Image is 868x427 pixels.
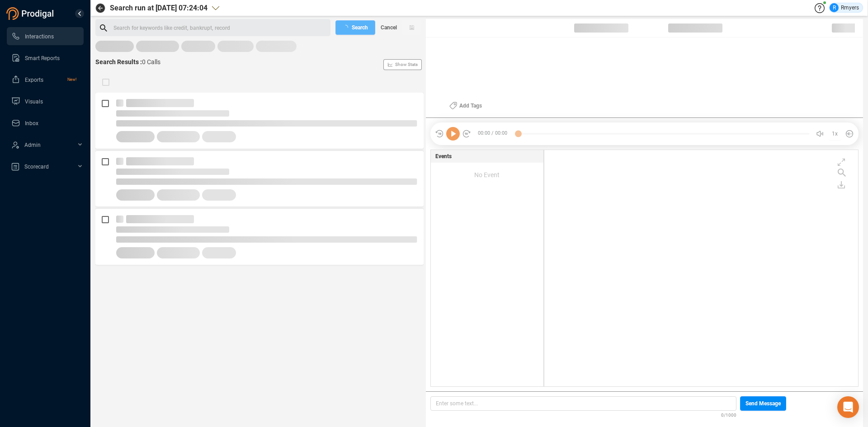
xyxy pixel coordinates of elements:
button: 1x [829,127,841,140]
span: Search Results : [95,58,142,66]
span: Search run at [DATE] 07:24:04 [110,3,208,14]
a: Visuals [11,92,76,110]
span: Add Tags [459,99,482,113]
span: Cancel [381,20,397,35]
span: Send Message [745,396,781,411]
li: Inbox [7,114,84,132]
button: Add Tags [444,99,487,113]
div: grid [549,152,858,385]
span: 1x [832,127,838,141]
button: Cancel [375,20,402,35]
li: Smart Reports [7,49,84,67]
span: 0 Calls [142,58,160,66]
div: Open Intercom Messenger [837,396,859,418]
a: ExportsNew! [11,70,76,89]
span: Visuals [25,99,43,105]
span: R [833,3,836,12]
span: Scorecard [24,164,49,170]
li: Visuals [7,92,84,110]
div: No Event [431,163,543,187]
li: Interactions [7,27,84,45]
div: Rmyers [830,3,859,12]
img: prodigal-logo [6,7,56,20]
button: Show Stats [383,59,422,70]
span: 00:00 / 00:00 [471,127,518,141]
span: Events [435,152,452,160]
span: Admin [24,142,41,148]
span: Inbox [25,120,38,127]
span: New! [67,70,76,89]
li: Exports [7,70,84,89]
span: 0/1000 [721,411,736,418]
button: Send Message [740,396,786,411]
a: Smart Reports [11,49,76,67]
a: Inbox [11,114,76,132]
span: Show Stats [395,10,418,119]
span: Exports [25,77,43,83]
a: Interactions [11,27,76,45]
span: Interactions [25,33,54,40]
span: Smart Reports [25,55,60,61]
